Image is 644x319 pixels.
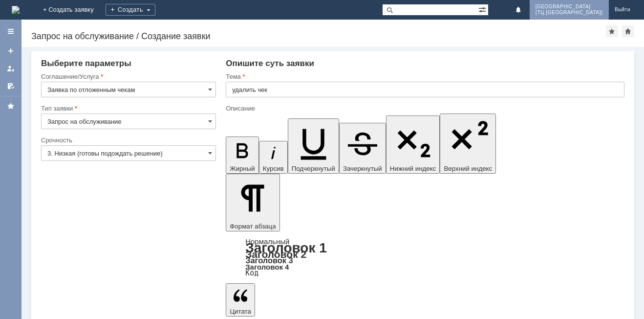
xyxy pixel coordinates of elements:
div: Тема [226,73,623,80]
span: Подчеркнутый [292,165,335,172]
div: Срочность [41,137,214,143]
div: Соглашение/Услуга [41,73,214,80]
button: Нижний индекс [386,115,440,174]
div: Тип заявки [41,105,214,112]
button: Подчеркнутый [288,118,339,174]
button: Цитата [226,283,255,317]
span: Расширенный поиск [478,4,488,14]
span: (ТЦ [GEOGRAPHIC_DATA]) [536,10,603,16]
button: Жирный [226,137,259,174]
div: Сделать домашней страницей [622,25,634,37]
a: Перейти на домашнюю страницу [12,6,20,14]
span: Курсив [263,165,284,172]
div: Создать [106,4,155,16]
span: [GEOGRAPHIC_DATA] [536,4,603,10]
a: Заголовок 3 [245,256,293,265]
img: logo [12,6,20,14]
div: Добавить в избранное [606,25,618,37]
span: Нижний индекс [390,165,436,172]
div: Запрос на обслуживание / Создание заявки [31,31,606,41]
a: Заголовок 2 [245,249,306,260]
a: Заголовок 1 [245,240,327,255]
span: Жирный [230,165,255,172]
a: Создать заявку [3,43,19,59]
a: Мои заявки [3,61,19,76]
button: Верхний индекс [440,114,496,174]
a: Нормальный [245,237,289,246]
span: Выберите параметры [41,59,131,68]
a: Заголовок 4 [245,263,289,271]
a: Код [245,269,258,277]
button: Зачеркнутый [339,123,386,174]
span: Опишите суть заявки [226,59,314,68]
div: Формат абзаца [226,238,624,276]
span: Зачеркнутый [343,165,382,172]
a: Мои согласования [3,78,19,94]
span: Формат абзаца [230,223,276,230]
span: Цитата [230,308,251,315]
span: Верхний индекс [444,165,492,172]
div: Описание [226,105,623,112]
button: Курсив [259,141,288,174]
button: Формат абзаца [226,174,279,231]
